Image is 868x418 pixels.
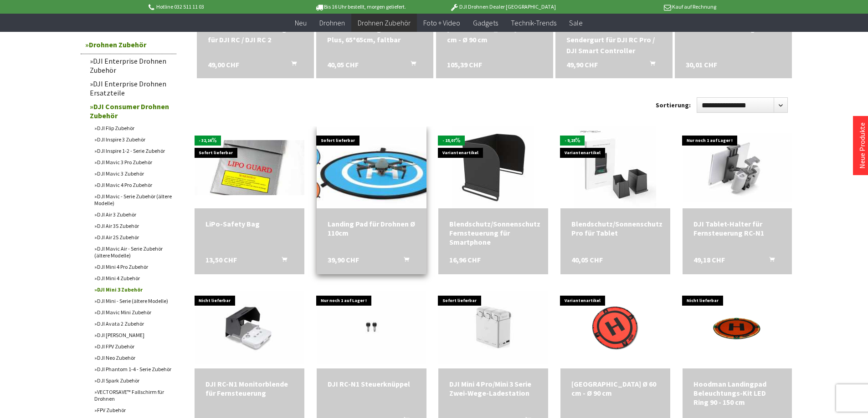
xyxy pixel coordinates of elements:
a: CYNOVA Landing Pad Pro Plus, 65*65cm, faltbar 40,05 CHF In den Warenkorb [327,23,422,45]
a: DJI Enterprise Drohnen Zubehör [85,54,176,77]
a: DJI Tablet-Halter für Fernsteuerung RC-N1 49,18 CHF In den Warenkorb [693,219,781,237]
button: In den Warenkorb [758,255,780,267]
a: DJI Air 2S Zubehör [90,232,176,243]
span: Foto + Video [423,18,460,27]
div: Hoodman Landingpad Beleuchtungs-Kit LED Ring 90 - 150 cm [693,379,781,407]
div: Lifthor - Claw II Sendergurt für DJI RC / DJI RC 2 [208,23,303,45]
span: 49,18 CHF [693,255,725,264]
img: Hoodman Landeplatz Ø 60 cm - Ø 90 cm [574,287,656,368]
a: Drohnen Zubehör [351,14,417,32]
img: Blendschutz/Sonnenschutz Pro für Tablet [574,126,656,208]
a: Blendschutz/Sonnenschutz Pro für Tablet 40,05 CHF [571,219,659,237]
p: DJI Drohnen Dealer [GEOGRAPHIC_DATA] [431,1,574,12]
a: DJI Neo Zubehör [90,352,176,363]
a: DJI Spark Zubehör [90,375,176,386]
button: In den Warenkorb [393,255,415,267]
a: DJI Flip Zubehör [90,122,176,134]
span: 105,39 CHF [447,59,482,70]
a: DJI Phantom 1-4 - Serie Zubehör [90,363,176,375]
div: Lifthor - Claw Pro II Sendergurt für DJI RC Pro / DJI Smart Controller [566,23,662,56]
div: Blendschutz/Sonnenschutz Fernsteuerung für Smartphone [449,219,537,247]
a: Drohnen [313,14,351,32]
a: Neue Produkte [858,122,867,169]
button: In den Warenkorb [400,59,421,71]
div: Landing Pad für Drohnen Ø 110cm [328,219,416,237]
p: Hotline 032 511 11 03 [147,1,289,12]
img: DJI RC-N1 Steuerknüppel [317,291,426,364]
img: DJI Mini 4 Pro/Mini 3 Serie Zwei-Wege-Ladestation [438,291,548,364]
span: 40,05 CHF [327,59,359,70]
a: VECTORSAVE™ Fallschirm für Drohnen [90,386,176,404]
a: DJI Inspire 1-2 - Serie Zubehör [90,145,176,156]
span: Sale [569,18,583,27]
a: DJI Mini - Serie (ältere Modelle) [90,295,176,307]
button: In den Warenkorb [639,59,661,71]
span: 40,05 CHF [571,255,603,264]
span: 49,90 CHF [566,59,598,70]
a: DJI Mavic Air - Serie Zubehör (ältere Modelle) [90,243,176,261]
div: DJI RC-N1 Steuerknüppel [328,379,416,388]
span: 30,01 CHF [686,59,717,70]
img: DJI RC-N1 Monitorblende für Fernsteuerung [195,291,304,364]
a: DJI Air 3S Zubehör [90,220,176,232]
img: Hoodman Landingpad Beleuchtungs-Kit LED Ring 90 - 150 cm [696,287,778,368]
label: Sortierung: [656,98,691,112]
a: Foto + Video [417,14,467,32]
a: DJI Avata 2 Zubehör [90,318,176,329]
span: Drohnen Zubehör [358,18,411,27]
div: LiPo-Safety Bag [205,219,293,228]
button: In den Warenkorb [271,255,293,267]
a: Lifthor - Claw II Sendergurt für DJI RC / DJI RC 2 49,00 CHF In den Warenkorb [208,23,303,45]
a: LiPo-Safety Bag 13,50 CHF In den Warenkorb [205,219,293,228]
a: DJI Mini 4 Pro Zubehör [90,261,176,272]
span: Drohnen [319,18,345,27]
img: Blendschutz/Sonnenschutz Fernsteuerung für Smartphone [452,126,534,208]
a: DJI Air 3 Zubehör [90,209,176,220]
span: Neu [295,18,307,27]
span: 16,96 CHF [449,255,481,264]
a: Gadgets [467,14,504,32]
a: [GEOGRAPHIC_DATA] Ø 60 cm - Ø 90 cm 105,39 CHF [571,379,659,398]
p: Kauf auf Rechnung [574,1,716,12]
a: Technik-Trends [504,14,563,32]
div: DJI Mini 4 Pro/Mini 3 Serie Zwei-Wege-Ladestation [449,379,537,398]
a: DJI Mini 4 Pro/Mini 3 Serie Zwei-Wege-Ladestation 49,90 CHF In den Warenkorb [449,379,537,398]
a: DJI Mavic 4 Pro Zubehör [90,179,176,191]
a: DJI [PERSON_NAME] [90,329,176,341]
a: Hoodman Landingpad Beleuchtungs-Kit LED Ring 90 - 150 cm 53,20 CHF [693,379,781,407]
a: DJI Mavic 3 Zubehör [90,168,176,179]
img: LiPo-Safety Bag [195,140,304,195]
a: DJI FPV Zubehör [90,341,176,352]
div: [GEOGRAPHIC_DATA] Ø 60 cm - Ø 90 cm [447,23,542,45]
p: Bis 16 Uhr bestellt, morgen geliefert. [289,1,431,12]
a: Neu [288,14,313,32]
div: Blendschutz/Sonnenschutz Pro für Tablet [571,219,659,237]
a: Blendschutz/Sonnenschutz Fernsteuerung für Smartphone 16,96 CHF [449,219,537,247]
span: 13,50 CHF [205,255,237,264]
a: DJI Mavic 3 Pro Zubehör [90,156,176,168]
div: [GEOGRAPHIC_DATA] Ø 60 cm - Ø 90 cm [571,379,659,398]
a: Drohnen Zubehör [81,35,176,54]
button: In den Warenkorb [280,59,302,71]
a: DJI Mini 3 Zubehör [90,284,176,295]
a: DJI RC-N1 Steuerknüppel 14,96 CHF In den Warenkorb [328,379,416,388]
a: Sale [563,14,589,32]
a: DJI Enterprise Drohnen Ersatzteile [85,77,176,100]
div: DJI Tablet-Halter für Fernsteuerung RC-N1 [693,219,781,237]
div: CYNOVA Landing Pad Pro Plus, 65*65cm, faltbar [327,23,422,45]
a: DJI Mavic Mini Zubehör [90,307,176,318]
a: DJI Mini 4 Zubehör [90,272,176,284]
span: Gadgets [473,18,498,27]
a: Lifthor - Claw Pro II Sendergurt für DJI RC Pro / DJI Smart Controller 49,90 CHF In den Warenkorb [566,23,662,56]
span: 39,90 CHF [328,255,359,264]
a: DJI RC-N1 Monitorblende für Fernsteuerung 30,01 CHF [205,379,293,398]
img: DJI Tablet-Halter für Fernsteuerung RC-N1 [683,133,792,202]
a: [GEOGRAPHIC_DATA] Ø 60 cm - Ø 90 cm 105,39 CHF [447,23,542,45]
span: 49,00 CHF [208,59,239,70]
span: Technik-Trends [511,18,556,27]
a: DJI Mavic - Serie Zubehör (ältere Modelle) [90,191,176,209]
a: FPV Zubehör [90,404,176,416]
a: Landing Pad für Drohnen Ø 110cm 39,90 CHF In den Warenkorb [328,219,416,237]
img: Landing Pad für Drohnen Ø 110cm [294,127,448,207]
div: DJI RC-N1 Monitorblende für Fernsteuerung [205,379,293,398]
